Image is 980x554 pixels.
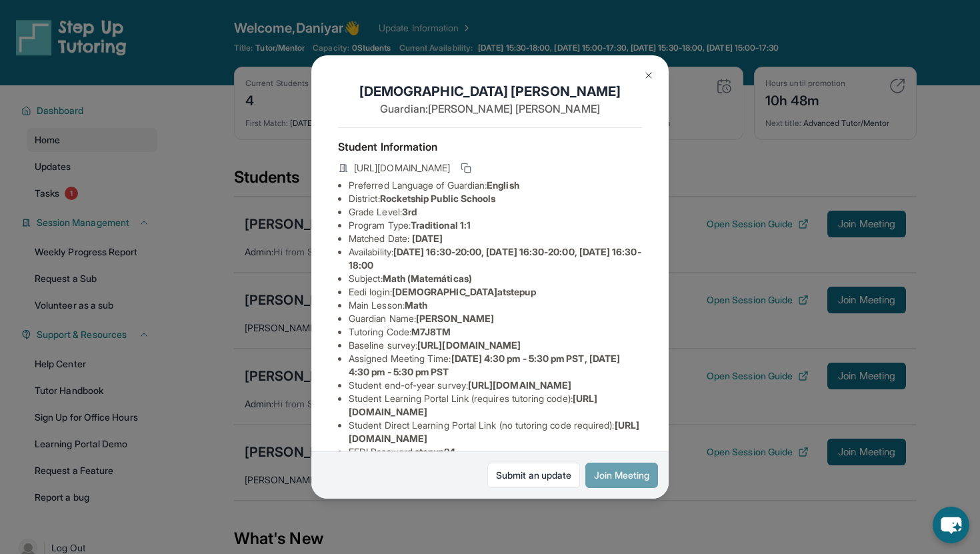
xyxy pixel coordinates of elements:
span: Math [405,299,427,311]
li: Student Learning Portal Link (requires tutoring code) : [349,392,642,419]
li: Student end-of-year survey : [349,379,642,392]
li: Main Lesson : [349,299,642,312]
li: Tutoring Code : [349,325,642,339]
span: M7J8TM [411,326,451,337]
span: [DATE] [412,233,443,244]
li: Guardian Name : [349,312,642,325]
button: Copy link [458,160,474,176]
a: Submit an update [487,463,580,488]
li: Student Direct Learning Portal Link (no tutoring code required) : [349,419,642,445]
span: Traditional 1:1 [411,219,471,231]
span: Rocketship Public Schools [380,193,496,204]
li: Grade Level: [349,205,642,219]
li: Eedi login : [349,285,642,299]
button: Join Meeting [585,463,658,488]
li: Availability: [349,245,642,272]
span: Math (Matemáticas) [383,273,472,284]
li: EEDI Password : [349,445,642,459]
p: Guardian: [PERSON_NAME] [PERSON_NAME] [338,101,642,117]
li: District: [349,192,642,205]
span: [DATE] 4:30 pm - 5:30 pm PST, [DATE] 4:30 pm - 5:30 pm PST [349,353,620,377]
span: [PERSON_NAME] [416,313,494,324]
img: Close Icon [643,70,654,81]
li: Matched Date: [349,232,642,245]
span: [DEMOGRAPHIC_DATA]atstepup [392,286,536,297]
span: 3rd [402,206,417,217]
span: [DATE] 16:30-20:00, [DATE] 16:30-20:00, [DATE] 16:30-18:00 [349,246,641,271]
li: Subject : [349,272,642,285]
span: stepup24 [415,446,456,457]
button: chat-button [933,507,969,543]
span: [URL][DOMAIN_NAME] [468,379,571,391]
h4: Student Information [338,139,642,155]
span: [URL][DOMAIN_NAME] [354,161,450,175]
h1: [DEMOGRAPHIC_DATA] [PERSON_NAME] [338,82,642,101]
li: Program Type: [349,219,642,232]
span: [URL][DOMAIN_NAME] [417,339,521,351]
li: Baseline survey : [349,339,642,352]
span: English [487,179,519,191]
li: Preferred Language of Guardian: [349,179,642,192]
li: Assigned Meeting Time : [349,352,642,379]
